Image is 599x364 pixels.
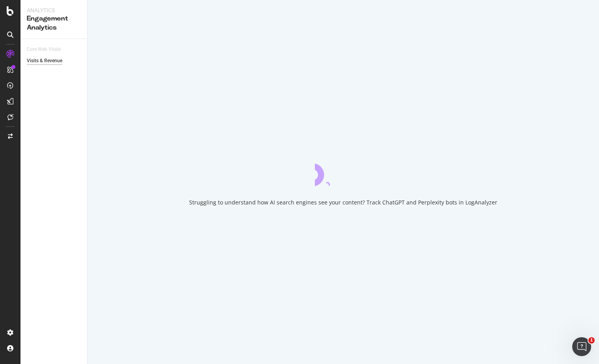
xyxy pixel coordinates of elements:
iframe: Intercom live chat [572,337,591,356]
div: Engagement Analytics [27,14,81,32]
div: Core Web Vitals [27,45,61,54]
span: 1 [588,337,595,344]
div: Struggling to understand how AI search engines see your content? Track ChatGPT and Perplexity bot... [189,199,497,206]
div: Analytics [27,6,81,14]
a: Core Web Vitals [27,45,69,54]
div: animation [315,158,372,186]
div: Visits & Revenue [27,57,62,65]
a: Visits & Revenue [27,57,82,65]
